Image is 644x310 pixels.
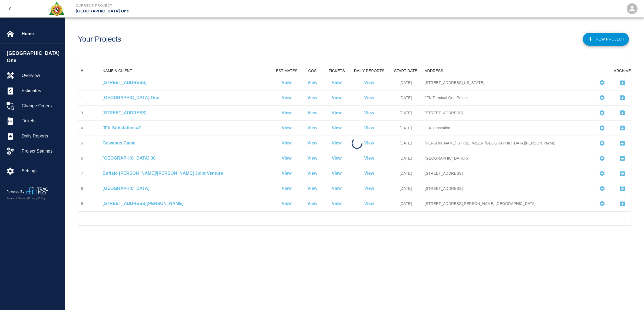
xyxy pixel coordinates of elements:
[81,171,83,176] div: 7
[282,200,292,207] a: View
[103,200,270,207] a: [STREET_ADDRESS][PERSON_NAME]
[364,125,374,131] a: View
[389,75,422,90] div: [DATE]
[76,3,351,8] p: Current Project
[28,197,45,200] a: Privacy Policy
[332,95,342,101] a: View
[332,155,342,161] a: View
[103,95,270,101] p: [GEOGRAPHIC_DATA] One
[103,185,270,192] a: [GEOGRAPHIC_DATA]
[22,103,60,109] span: Change Orders
[6,197,27,200] a: Terms of Service
[332,125,342,131] a: View
[7,50,62,64] span: [GEOGRAPHIC_DATA] One
[276,66,298,75] div: ESTIMATES
[282,110,292,116] a: View
[22,87,60,94] span: Estimates
[597,168,607,179] button: Settings
[617,284,644,310] iframe: Chat Widget
[308,66,317,75] div: COS
[389,181,422,196] div: [DATE]
[364,200,374,207] p: View
[308,140,318,146] a: View
[597,183,607,194] button: Settings
[282,140,292,146] a: View
[389,136,422,151] div: [DATE]
[425,171,593,176] div: [STREET_ADDRESS]
[597,198,607,209] button: Settings
[81,110,83,116] div: 3
[364,110,374,116] p: View
[389,66,422,75] div: START DATE
[76,8,351,14] p: [GEOGRAPHIC_DATA] One
[103,125,270,131] a: JFK Substation #2
[308,170,318,177] a: View
[103,140,270,146] a: Gowanus Canal
[22,31,60,37] span: Home
[22,148,60,154] span: Project Settings
[78,35,121,44] h1: Your Projects
[389,121,422,136] div: [DATE]
[300,66,325,75] div: COS
[282,170,292,177] p: View
[308,200,318,207] p: View
[103,79,270,86] p: [STREET_ADDRESS]
[354,66,384,75] div: DAILY REPORTS
[332,140,342,146] a: View
[614,66,631,75] div: ARCHIVE
[364,95,374,101] p: View
[103,170,270,177] p: Buffalo [PERSON_NAME]/[PERSON_NAME] Joint Venture
[609,66,636,75] div: ARCHIVE
[22,72,60,79] span: Overview
[425,156,593,161] div: [GEOGRAPHIC_DATA] 5
[81,66,83,75] div: #
[308,155,318,161] p: View
[308,125,318,131] a: View
[103,110,270,116] p: [STREET_ADDRESS]
[273,66,300,75] div: ESTIMATES
[308,110,318,116] p: View
[282,79,292,86] a: View
[27,197,28,200] span: |
[364,140,374,146] a: View
[364,79,374,86] p: View
[425,140,593,146] div: [PERSON_NAME] ST (BETWEEN [GEOGRAPHIC_DATA][PERSON_NAME]
[22,168,60,174] span: Settings
[364,170,374,177] a: View
[27,187,48,194] img: TracFlo
[389,196,422,211] div: [DATE]
[81,201,83,206] div: 9
[81,125,83,131] div: 4
[583,33,629,46] button: New Project
[389,166,422,181] div: [DATE]
[308,185,318,192] p: View
[597,123,607,133] button: Settings
[308,95,318,101] p: View
[364,185,374,192] p: View
[349,66,389,75] div: DAILY REPORTS
[332,200,342,207] a: View
[282,185,292,192] a: View
[332,170,342,177] a: View
[3,2,16,15] button: open drawer
[308,79,318,86] a: View
[425,186,593,191] div: [STREET_ADDRESS]
[78,66,100,75] div: #
[332,110,342,116] a: View
[394,66,417,75] div: START DATE
[389,90,422,106] div: [DATE]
